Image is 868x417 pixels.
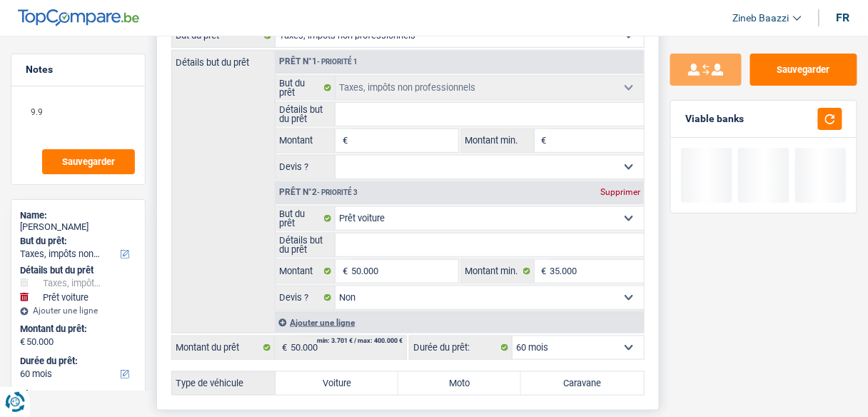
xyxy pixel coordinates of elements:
span: € [335,260,351,283]
label: Montant [276,260,335,283]
div: Prêt n°2 [276,188,361,197]
div: Ajouter une ligne [20,306,136,316]
h5: Notes [26,64,131,76]
span: Zineb Baazzi [733,12,789,24]
div: fr [837,11,850,24]
label: Montant du prêt [172,336,275,359]
label: But du prêt: [20,236,133,247]
label: Montant du prêt: [20,323,133,335]
label: But du prêt [276,207,335,230]
label: Détails but du prêt [276,103,335,126]
div: Détails but du prêt [20,265,136,276]
label: Caravane [521,372,644,395]
label: Durée du prêt: [410,336,513,359]
div: Supprimer [597,188,644,196]
span: € [275,336,291,359]
span: - Priorité 1 [317,58,358,66]
a: Zineb Baazzi [722,6,802,30]
label: Devis ? [276,286,335,309]
label: Durée du prêt: [20,356,133,367]
div: Viable banks [685,113,744,125]
label: Montant min. [462,260,535,283]
button: Sauvegarder [42,149,135,174]
button: Sauvegarder [750,54,857,86]
span: - Priorité 3 [317,189,358,196]
label: Détails but du prêt [276,233,335,256]
label: But du prêt [276,76,335,99]
label: Devis ? [276,156,335,179]
span: € [535,260,550,283]
div: [PERSON_NAME] [20,221,136,233]
label: Type de véhicule [172,372,276,395]
label: Montant min. [462,129,535,152]
span: € [335,129,351,152]
div: min: 3.701 € / max: 400.000 € [317,338,403,344]
span: € [535,129,550,152]
div: Ajouter une ligne [275,312,644,333]
label: Moto [398,372,521,395]
img: TopCompare Logo [18,9,139,26]
span: Sauvegarder [62,157,115,166]
label: Détails but du prêt [172,51,275,67]
span: € [20,336,25,348]
label: Montant [276,129,335,152]
label: Voiture [276,372,398,395]
div: Stage: [20,388,136,400]
div: Name: [20,210,136,221]
div: Prêt n°1 [276,57,361,66]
